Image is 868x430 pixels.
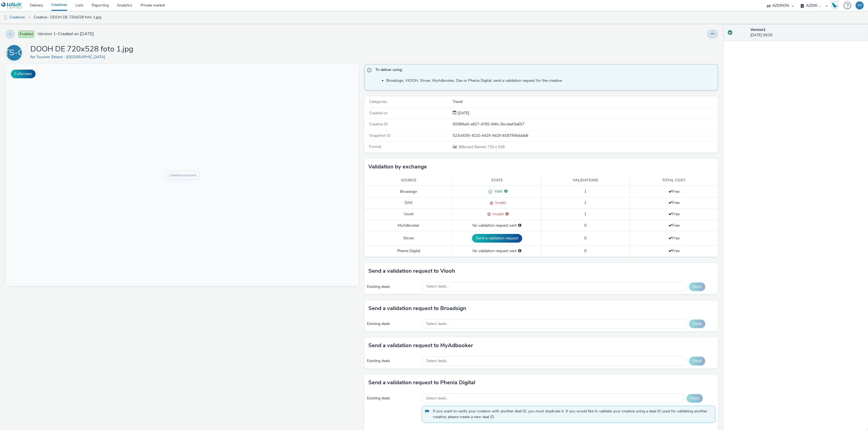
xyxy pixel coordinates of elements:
button: Send [689,320,705,328]
span: Created on [369,110,388,116]
div: 523c6030-4210-4429-9d29-8187956ddab8 [453,133,717,138]
button: Fullscreen [11,70,36,78]
a: TS-G [5,50,25,55]
span: Version 1 - Created on [DATE] [37,31,94,37]
span: To deliver using: [375,67,712,74]
span: Free [668,236,679,241]
span: Free [668,248,679,253]
div: Existing deals [367,284,419,289]
td: Broadsign [364,186,453,197]
th: Validations [541,175,630,186]
span: 1 [584,189,586,194]
td: DAX [364,197,453,209]
span: 0 [584,236,586,241]
h3: Validation by exchange [368,163,427,171]
img: Hawk Academy [831,1,839,10]
div: [DATE] 09:55 [750,27,864,38]
span: Categories [369,99,387,104]
span: 1 [584,211,586,217]
div: Please select a deal below and click on Send to send a validation request to Phenix Digital. [518,248,521,254]
span: Valid [492,189,502,194]
span: Invalid [491,211,503,217]
a: Tourism Sittard - [GEOGRAPHIC_DATA] [36,54,107,60]
div: No validation request sent [456,248,538,254]
h3: Send a validation request to Broadsign [368,304,466,312]
h3: Send a validation request to Phenix Digital [368,379,475,387]
span: Free [668,200,679,205]
span: Free [668,223,679,228]
span: Select deals... [426,284,449,289]
span: If you want to verify your creation with another deal ID, you must duplicate it. If you would lik... [433,409,710,420]
td: Viooh [364,209,453,220]
img: dooh [3,15,8,20]
span: Invalid [493,200,506,205]
div: IH [858,1,862,9]
h3: Send a validation request to Viooh [368,267,455,275]
span: [DATE] [457,110,469,116]
div: Creative not found. [164,109,192,114]
span: Select deals... [426,322,449,326]
div: Existing deals [367,396,419,401]
td: Phenix Digital [364,246,453,257]
td: Stroer [364,231,453,246]
span: 1 [584,200,586,205]
div: Please select a deal below and click on Send to send a validation request to MyAdbooker. [518,223,521,228]
div: Existing deals [367,358,419,364]
span: 0 [584,223,586,228]
a: Creative : DOOH DE 720x528 foto 1.jpg [31,11,104,24]
div: Existing deals [367,321,419,327]
span: Select deals... [426,396,449,401]
span: Select deals... [426,359,449,363]
th: Total cost [630,175,718,186]
span: 0 [584,248,586,253]
span: 720 x 528 [458,144,505,149]
span: Billboard Banner [459,144,487,149]
span: Snapshot ID [369,133,390,138]
span: Free [668,189,679,194]
h1: DOOH DE 720x528 foto 1.jpg [30,44,133,54]
h3: Send a validation request to MyAdbooker [368,341,473,350]
button: Send a validation request [472,234,522,243]
td: MyAdbooker [364,220,453,231]
strong: Version 1 [750,27,765,32]
div: Creation 11 August 2025, 09:55 [457,110,469,116]
li: Broadsign, VIOOH, Stroer, MyAdbooker, Dax or Phenix Digital: send a validation request for the cr... [386,78,715,83]
div: Travel [453,99,717,105]
div: TS-G [5,45,24,60]
a: Hawk Academy [831,1,841,10]
span: Creative ID [369,122,388,127]
button: Send [689,282,705,291]
div: 6938fbe0-e827-4765-9dfe-5bcdaef3a657 [453,122,717,127]
button: Send [689,357,705,365]
span: for [30,54,36,60]
img: undefined Logo [1,2,22,9]
span: Format [369,144,381,149]
div: No validation request sent [456,223,538,228]
th: Source [364,175,453,186]
span: Free [668,211,679,217]
span: Enabled [18,31,34,38]
button: Send [687,394,703,403]
th: State [453,175,541,186]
